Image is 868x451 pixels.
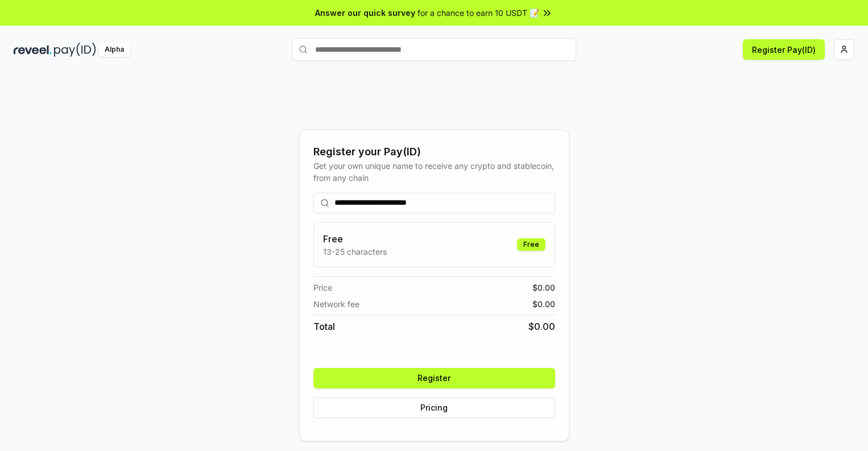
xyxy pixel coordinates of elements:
[532,282,555,293] span: $ 0.00
[315,7,415,19] span: Answer our quick survey
[313,282,332,293] span: Price
[517,238,545,251] div: Free
[323,246,387,258] p: 13-25 characters
[528,320,555,333] span: $ 0.00
[418,7,539,19] span: for a chance to earn 10 USDT 📝
[313,160,555,184] div: Get your own unique name to receive any crypto and stablecoin, from any chain
[532,298,555,310] span: $ 0.00
[323,232,387,246] h3: Free
[54,43,96,57] img: pay_id
[743,39,825,60] button: Register Pay(ID)
[98,43,130,57] div: Alpha
[313,398,555,418] button: Pricing
[313,298,359,310] span: Network fee
[313,144,555,160] div: Register your Pay(ID)
[313,368,555,388] button: Register
[313,320,335,333] span: Total
[14,43,52,57] img: reveel_dark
